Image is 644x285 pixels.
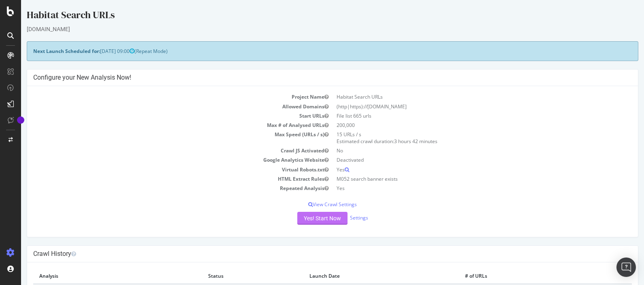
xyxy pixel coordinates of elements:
td: Max Speed (URLs / s) [12,130,311,146]
button: Yes! Start Now [276,212,326,225]
th: Analysis [12,268,181,284]
div: Tooltip anchor [17,116,24,124]
td: M052 search banner exists [311,174,611,184]
td: 15 URLs / s Estimated crawl duration: [311,130,611,146]
div: Habitat Search URLs [6,8,617,25]
td: (http|https)://[DOMAIN_NAME] [311,102,611,111]
div: [DOMAIN_NAME] [6,25,617,33]
span: [DATE] 09:00 [79,48,113,55]
td: Repeated Analysis [12,184,311,193]
th: Launch Date [282,268,438,284]
td: Start URLs [12,111,311,120]
td: File list 665 urls [311,111,611,120]
th: Status [181,268,282,284]
td: Project Name [12,92,311,101]
td: HTML Extract Rules [12,174,311,184]
td: Yes [311,184,611,193]
td: Deactivated [311,155,611,165]
div: (Repeat Mode) [6,41,617,61]
td: Google Analytics Website [12,155,311,165]
span: 3 hours 42 minutes [373,138,416,145]
a: Settings [329,214,347,221]
td: Crawl JS Activated [12,146,311,155]
div: Open Intercom Messenger [616,258,636,277]
td: Virtual Robots.txt [12,165,311,174]
td: Yes [311,165,611,174]
td: Allowed Domains [12,102,311,111]
td: No [311,146,611,155]
h4: Crawl History [12,250,611,258]
h4: Configure your New Analysis Now! [12,74,611,82]
p: View Crawl Settings [12,201,611,208]
td: Max # of Analysed URLs [12,120,311,130]
td: 200,000 [311,120,611,130]
td: Habitat Search URLs [311,92,611,101]
strong: Next Launch Scheduled for: [12,48,79,55]
th: # of URLs [438,268,553,284]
